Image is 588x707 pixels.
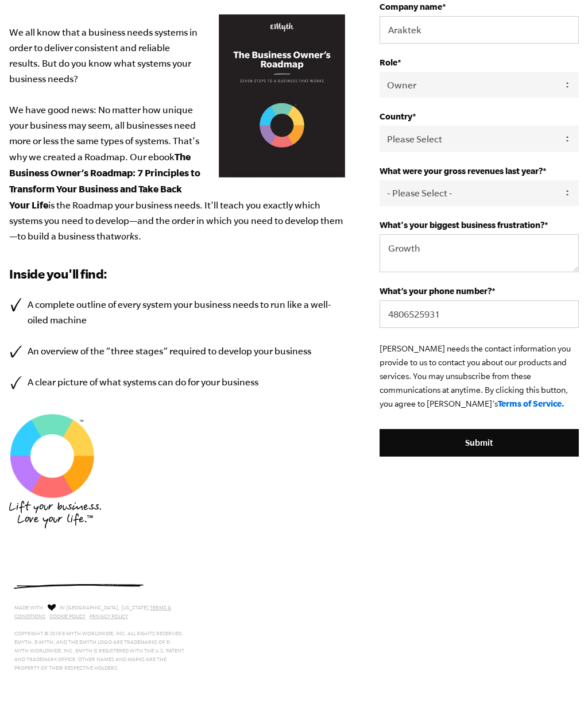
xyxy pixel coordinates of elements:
[380,429,579,457] input: Submit
[380,234,579,272] textarea: Growth
[9,501,101,528] img: EMyth_Logo_BP_Hand Font_Tagline_Stacked-Medium
[498,399,564,408] a: Terms of Service.
[48,604,56,611] img: Love
[219,14,345,178] img: Business Owners Roadmap Cover
[9,151,200,210] b: The Business Owner’s Roadmap: 7 Principles to Transform Your Business and Take Back Your Life
[380,57,397,67] span: Role
[14,602,185,673] p: Made with in [GEOGRAPHIC_DATA], [US_STATE]. Copyright © 2019 E-Myth Worldwide, Inc. All rights re...
[380,286,492,296] span: What’s your phone number?
[9,25,345,244] p: We all know that a business needs systems in order to deliver consistent and reliable results. Bu...
[9,297,345,328] li: A complete outline of every system your business needs to run like a well-oiled machine
[49,613,86,619] a: Cookie Policy
[114,231,138,241] em: works
[380,220,544,230] span: What's your biggest business frustration?
[380,342,579,411] p: [PERSON_NAME] needs the contact information you provide to us to contact you about our products a...
[380,111,412,121] span: Country
[9,265,345,283] h3: Inside you'll find:
[90,613,128,619] a: Privacy Policy
[380,2,442,11] span: Company name
[9,413,95,499] img: EMyth SES TM Graphic
[380,166,543,176] span: What were your gross revenues last year?
[531,652,588,707] iframe: Chat Widget
[14,605,171,619] a: Terms & Conditions
[9,374,345,390] li: A clear picture of what systems can do for your business
[9,343,345,359] li: An overview of the “three stages” required to develop your business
